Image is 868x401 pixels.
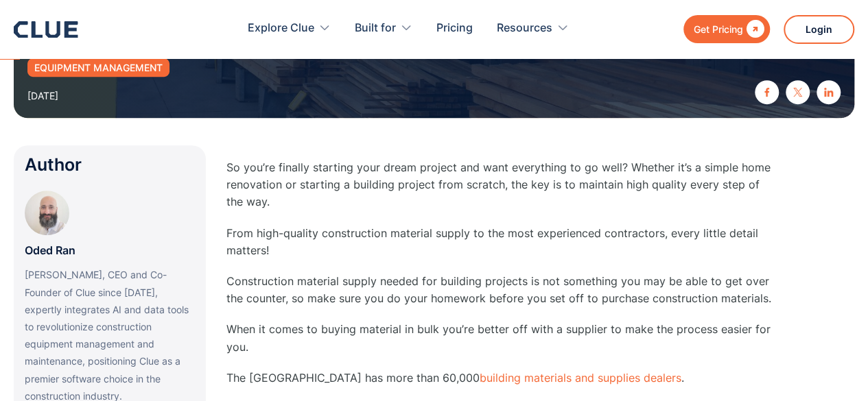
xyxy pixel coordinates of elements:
[355,7,412,50] div: Built for
[355,7,396,50] div: Built for
[436,7,473,50] a: Pricing
[248,7,314,50] div: Explore Clue
[762,88,771,97] img: facebook icon
[743,21,764,38] div: 
[25,242,75,259] p: Oded Ran
[25,156,195,173] div: Author
[226,225,775,259] p: From high-quality construction material supply to the most experienced contractors, every little ...
[27,58,169,77] a: Equipment Management
[793,88,802,97] img: twitter X icon
[226,273,775,307] p: Construction material supply needed for building projects is not something you may be able to get...
[25,191,69,235] img: Oded Ran
[226,321,775,355] p: When it comes to buying material in bulk you’re better off with a supplier to make the process ea...
[497,7,552,50] div: Resources
[497,7,569,50] div: Resources
[480,371,681,385] a: building materials and supplies dealers
[683,15,770,43] a: Get Pricing
[226,159,775,211] p: So you’re finally starting your dream project and want everything to go well? Whether it’s a simp...
[248,7,331,50] div: Explore Clue
[27,87,58,104] div: [DATE]
[226,369,775,387] p: The [GEOGRAPHIC_DATA] has more than 60,000 .
[694,21,743,38] div: Get Pricing
[824,88,833,97] img: linkedin icon
[784,15,854,44] a: Login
